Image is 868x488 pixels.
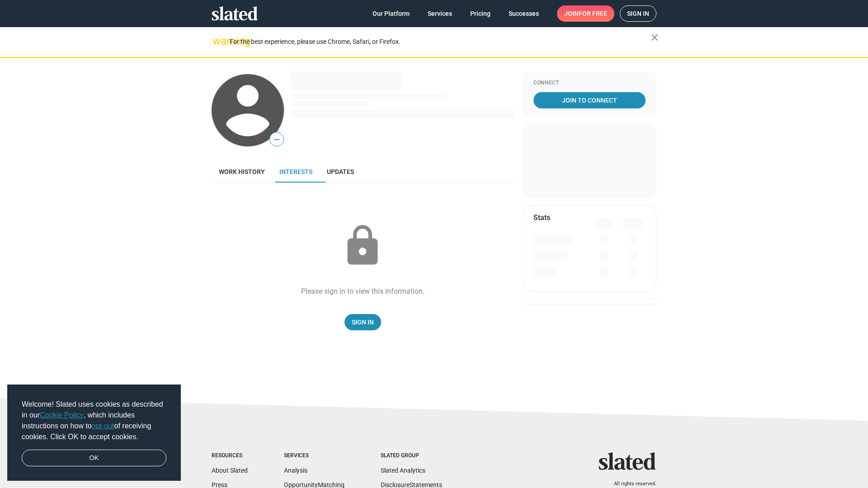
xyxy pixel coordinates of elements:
a: Interests [272,161,320,183]
a: Sign In [344,314,381,330]
a: Work history [212,161,272,183]
a: opt-out [92,422,114,430]
span: Sign In [352,314,374,330]
div: Resources [212,452,248,460]
span: Updates [327,168,354,175]
mat-icon: warning [212,36,223,47]
a: Sign in [620,5,656,22]
span: for free [579,5,607,22]
div: Slated Group [381,452,442,460]
a: About Slated [212,467,248,474]
span: Successes [509,5,539,22]
mat-icon: close [649,32,660,43]
a: Updates [320,161,361,183]
mat-card-title: Stats [533,213,550,222]
span: Services [428,5,452,22]
span: Pricing [470,5,491,22]
span: Our Platform [373,5,410,22]
a: Slated Analytics [381,467,425,474]
div: Services [284,452,344,460]
span: Interests [279,168,312,175]
span: — [270,134,283,145]
a: Successes [501,5,546,22]
span: Sign in [627,6,649,21]
a: Analysis [284,467,307,474]
span: Work history [219,168,265,175]
span: Join To Connect [535,92,644,108]
div: For the best experience, please use Chrome, Safari, or Firefox. [230,36,651,48]
a: Cookie Policy [40,411,84,419]
span: Join [564,5,607,22]
mat-icon: lock [340,223,385,268]
a: Pricing [463,5,498,22]
a: Our Platform [365,5,417,22]
div: cookieconsent [7,385,181,481]
a: dismiss cookie message [22,450,166,467]
div: Connect [533,80,646,87]
span: Welcome! Slated uses cookies as described in our , which includes instructions on how to of recei... [22,399,166,442]
div: Please sign in to view this information. [301,286,425,296]
a: Services [420,5,459,22]
a: Joinfor free [557,5,614,22]
a: Join To Connect [533,92,646,108]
